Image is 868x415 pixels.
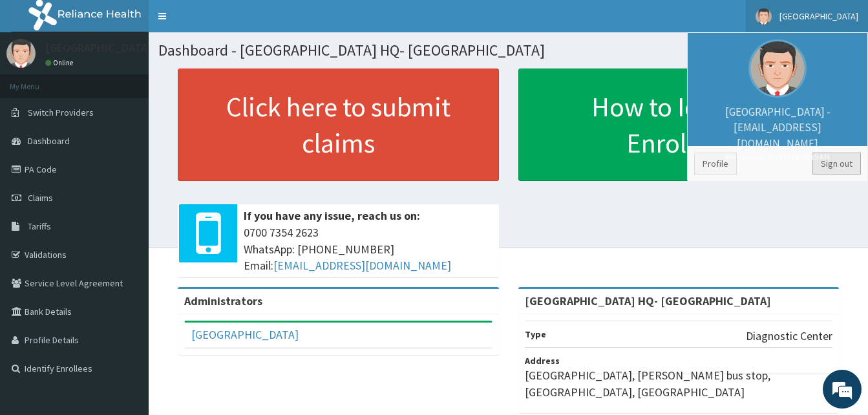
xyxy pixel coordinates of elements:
a: How to Identify Enrollees [518,69,840,181]
span: Switch Providers [28,107,94,118]
span: [GEOGRAPHIC_DATA] [779,10,858,22]
img: d_794563401_company_1708531726252_794563401 [24,65,52,97]
a: Sign out [812,153,861,175]
p: [GEOGRAPHIC_DATA] [45,42,152,54]
img: User Image [756,8,772,25]
p: Diagnostic Center [746,328,832,345]
a: [GEOGRAPHIC_DATA] [191,327,299,342]
p: [GEOGRAPHIC_DATA], [PERSON_NAME] bus stop, [GEOGRAPHIC_DATA], [GEOGRAPHIC_DATA] [525,367,833,400]
span: Tariffs [28,220,51,232]
span: 0700 7354 2623 WhatsApp: [PHONE_NUMBER] Email: [244,224,492,274]
div: Chat with us now [67,72,217,89]
b: If you have any issue, reach us on: [244,208,420,223]
a: Online [45,58,76,67]
img: User Image [6,39,36,68]
div: Minimize live chat window [212,6,243,37]
a: [EMAIL_ADDRESS][DOMAIN_NAME] [273,258,451,273]
small: Member since [DATE] 8:45:19 AM [694,151,861,162]
b: Address [525,355,560,367]
span: We're online! [75,125,178,255]
textarea: Type your message and hit 'Enter' [6,277,246,323]
a: Click here to submit claims [178,69,499,181]
b: Type [525,328,546,340]
a: Profile [694,153,737,175]
strong: [GEOGRAPHIC_DATA] HQ- [GEOGRAPHIC_DATA] [525,293,771,308]
b: Administrators [184,293,262,308]
h1: Dashboard - [GEOGRAPHIC_DATA] HQ- [GEOGRAPHIC_DATA] [158,42,858,59]
span: Claims [28,192,53,204]
span: Dashboard [28,135,70,147]
p: [GEOGRAPHIC_DATA] - [EMAIL_ADDRESS][DOMAIN_NAME] [694,104,861,162]
img: User Image [748,39,807,98]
